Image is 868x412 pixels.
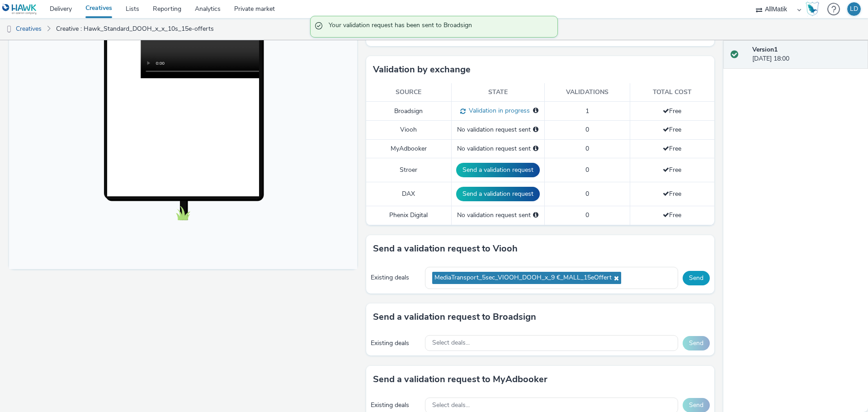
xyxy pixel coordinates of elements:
img: Hawk Academy [806,2,819,16]
div: Existing deals [371,339,420,348]
h3: Send a validation request to Viooh [373,242,518,256]
div: No validation request sent [456,211,540,220]
span: 0 [585,189,589,198]
td: DAX [366,182,451,206]
button: Send [683,336,710,350]
span: Free [663,107,681,115]
th: Total cost [630,83,714,102]
span: 1 [585,107,589,115]
span: Select deals... [432,402,470,409]
span: Your validation request has been sent to Broadsign [329,21,548,33]
div: [DATE] 18:00 [752,45,861,64]
button: Send [683,271,710,285]
span: Select deals... [432,339,470,347]
td: Phenix Digital [366,206,451,225]
img: undefined Logo [2,4,37,15]
span: Free [663,211,681,219]
th: Source [366,83,451,102]
div: No validation request sent [456,125,540,134]
div: Existing deals [371,273,420,282]
td: MyAdbooker [366,139,451,158]
div: LD [850,2,858,16]
div: Existing deals [371,401,420,410]
span: Free [663,166,681,174]
h3: Send a validation request to Broadsign [373,310,536,324]
span: 0 [585,144,589,153]
span: Free [663,125,681,134]
th: Validations [544,83,630,102]
span: MediaTransport_5sec_VIOOH_DOOH_x_9 €_MALL_15eOffert [434,274,612,282]
td: Broadsign [366,102,451,121]
span: Validation in progress [466,106,530,115]
span: 0 [585,166,589,174]
span: 0 [585,125,589,134]
th: State [451,83,544,102]
strong: Version 1 [752,45,778,54]
span: 0 [585,211,589,219]
td: Viooh [366,121,451,139]
a: Hawk Academy [806,2,823,16]
div: Please select a deal below and click on Send to send a validation request to Viooh. [533,125,538,134]
a: Creative : Hawk_Standard_DOOH_x_x_10s_15e-offerts [52,18,218,40]
td: Stroer [366,158,451,182]
div: Please select a deal below and click on Send to send a validation request to Phenix Digital. [533,211,538,220]
span: Free [663,144,681,153]
div: No validation request sent [456,144,540,153]
span: Free [663,189,681,198]
button: Send a validation request [456,187,540,201]
img: dooh [5,25,14,34]
h3: Validation by exchange [373,63,471,76]
div: Please select a deal below and click on Send to send a validation request to MyAdbooker. [533,144,538,153]
button: Send a validation request [456,163,540,177]
h3: Send a validation request to MyAdbooker [373,373,547,386]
